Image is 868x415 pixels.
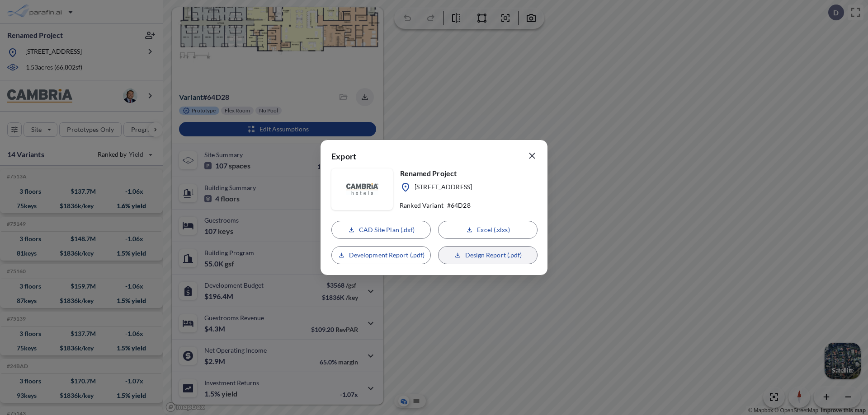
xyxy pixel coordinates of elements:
[438,246,538,264] button: Design Report (.pdf)
[331,151,356,165] p: Export
[438,221,538,239] button: Excel (.xlxs)
[331,246,431,264] button: Development Report (.pdf)
[359,225,415,234] p: CAD Site Plan (.dxf)
[331,221,431,239] button: CAD Site Plan (.dxf)
[346,183,378,195] img: floorplanBranLogoPlug
[447,201,471,210] p: # 64D28
[477,225,509,234] p: Excel (.xlxs)
[400,201,443,210] p: Ranked Variant
[415,182,472,193] p: [STREET_ADDRESS]
[465,251,522,260] p: Design Report (.pdf)
[400,168,472,178] p: Renamed Project
[349,251,425,260] p: Development Report (.pdf)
